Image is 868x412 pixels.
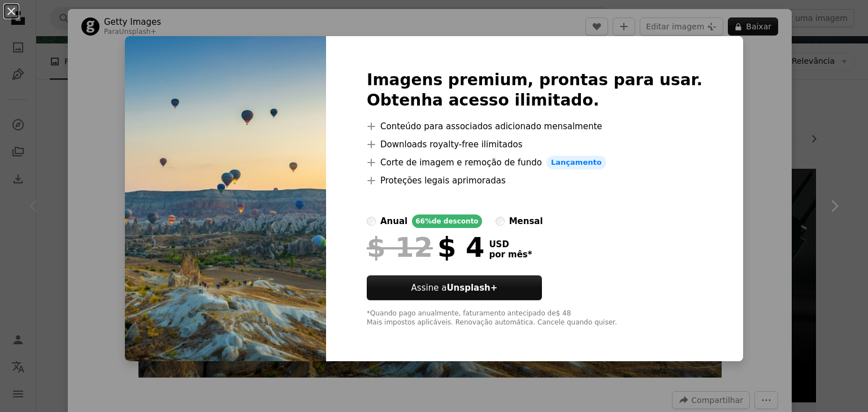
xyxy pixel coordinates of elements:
strong: Unsplash+ [446,283,497,293]
div: $ 4 [367,233,484,262]
input: mensal [496,217,505,226]
input: anual66%de desconto [367,217,376,226]
img: premium_photo-1661963652315-d5a9d26637dd [125,36,326,361]
h2: Imagens premium, prontas para usar. Obtenha acesso ilimitado. [367,70,702,111]
li: Downloads royalty-free ilimitados [367,138,702,151]
li: Corte de imagem e remoção de fundo [367,156,702,169]
div: mensal [509,214,543,228]
span: $ 12 [367,233,433,262]
div: *Quando pago anualmente, faturamento antecipado de $ 48 Mais impostos aplicáveis. Renovação autom... [367,309,702,327]
span: USD [489,239,532,249]
div: 66% de desconto [412,214,481,228]
span: Lançamento [546,156,606,169]
li: Proteções legais aprimoradas [367,174,702,187]
li: Conteúdo para associados adicionado mensalmente [367,120,702,133]
span: por mês * [489,249,532,260]
button: Assine aUnsplash+ [367,275,542,300]
div: anual [380,214,407,228]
